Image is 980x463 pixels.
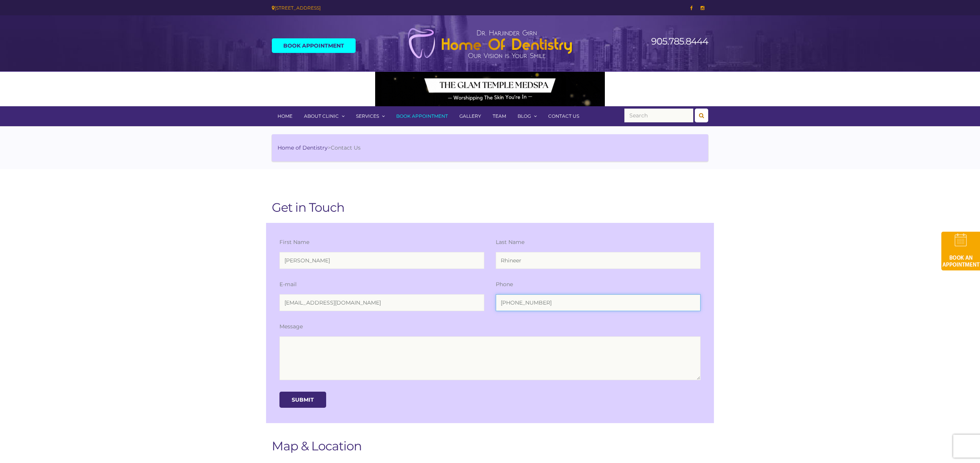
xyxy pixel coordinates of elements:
a: Team [487,106,512,126]
img: book-an-appointment-hod-gld.png [941,232,980,270]
a: Home [272,106,298,126]
a: 905.785.8444 [651,36,708,47]
a: Services [350,106,390,126]
div: [STREET_ADDRESS] [272,4,484,12]
a: Book Appointment [390,106,454,126]
input: Search [624,109,693,122]
label: Last Name [496,238,524,246]
label: Message [279,323,303,331]
h1: Map & Location [272,438,708,454]
h1: Get in Touch [272,200,708,215]
label: Phone [496,280,513,288]
img: Home of Dentistry [404,28,576,59]
span: Contact Us [331,144,361,151]
a: Home of Dentistry [278,144,328,151]
a: Book Appointment [272,38,356,53]
a: Gallery [454,106,487,126]
a: Blog [512,106,542,126]
input: Submit [279,392,326,408]
label: First Name [279,238,309,246]
a: Contact Us [542,106,585,126]
a: About Clinic [298,106,350,126]
img: Medspa-Banner-Virtual-Consultation-2-1.gif [375,72,605,106]
label: E-mail [279,280,297,288]
li: > [278,144,361,152]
